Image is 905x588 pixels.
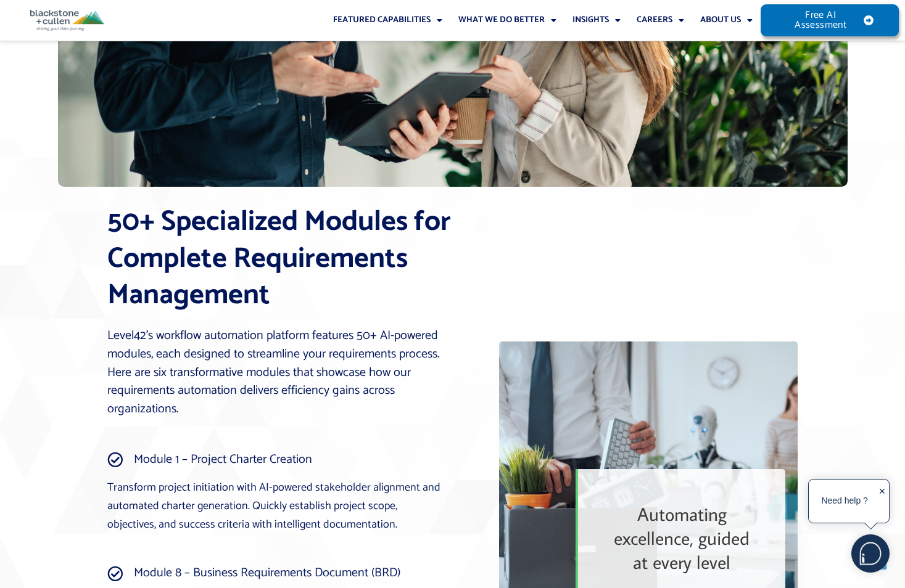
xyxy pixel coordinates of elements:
h2: 50+ Specialized Modules for Complete Requirements Management [107,204,454,314]
h2: Automating excellence, guided at every level [611,502,753,574]
img: users%2F5SSOSaKfQqXq3cFEnIZRYMEs4ra2%2Fmedia%2Fimages%2F-Bulle%20blanche%20sans%20fond%20%2B%20ma... [852,535,889,572]
a: Module 1 – Project Charter Creation [107,451,445,469]
div: ✕ [878,483,886,521]
span: Module 1 – Project Charter Creation [131,451,312,469]
div: Need help ? [811,481,878,521]
span: Module 8 – Business Requirements Document (BRD) [131,564,400,582]
p: Level42’s workflow automation platform features 50+ AI-powered modules, each designed to streamli... [107,327,454,419]
span: Free AI Assessment [785,10,856,30]
a: Free AI Assessment [761,4,899,36]
p: Transform project initiation with AI-powered stakeholder alignment and automated charter generati... [107,479,445,534]
a: Module 8 – Business Requirements Document (BRD) [107,564,445,582]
